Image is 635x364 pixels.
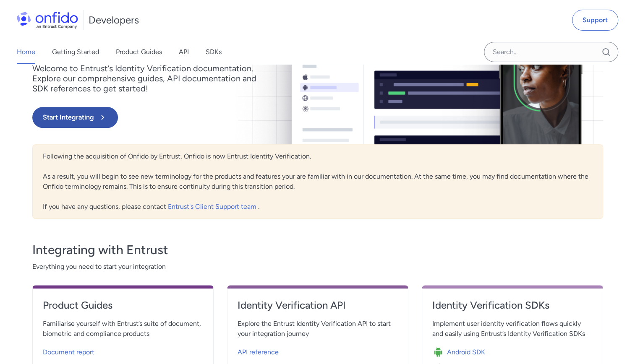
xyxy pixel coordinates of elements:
a: Support [572,10,618,31]
img: Icon Android SDK [432,346,447,358]
a: Product Guides [43,299,203,319]
img: Onfido Logo [17,12,78,29]
span: API reference [238,347,279,357]
a: Identity Verification SDKs [432,299,593,319]
a: API reference [238,342,398,359]
span: Android SDK [447,347,485,357]
h4: Identity Verification SDKs [432,299,593,312]
h1: Developers [89,13,139,27]
button: Start Integrating [32,107,118,128]
a: Getting Started [52,40,99,64]
a: Document report [43,342,203,359]
span: Document report [43,347,94,357]
p: Welcome to Entrust’s Identity Verification documentation. Explore our comprehensive guides, API d... [32,63,267,94]
span: Implement user identity verification flows quickly and easily using Entrust’s Identity Verificati... [432,319,593,339]
a: Start Integrating [32,107,432,128]
a: Icon Android SDKAndroid SDK [432,342,593,359]
a: Entrust's Client Support team [168,203,258,211]
span: Everything you need to start your integration [32,262,603,272]
div: Following the acquisition of Onfido by Entrust, Onfido is now Entrust Identity Verification. As a... [32,144,603,219]
a: API [179,40,189,64]
a: Product Guides [116,40,162,64]
a: Identity Verification API [238,299,398,319]
span: Explore the Entrust Identity Verification API to start your integration journey [238,319,398,339]
a: Home [17,40,35,64]
span: Familiarise yourself with Entrust’s suite of document, biometric and compliance products [43,319,203,339]
input: Onfido search input field [484,42,618,62]
h3: Integrating with Entrust [32,242,603,258]
h4: Identity Verification API [238,299,398,312]
a: SDKs [206,40,222,64]
h4: Product Guides [43,299,203,312]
